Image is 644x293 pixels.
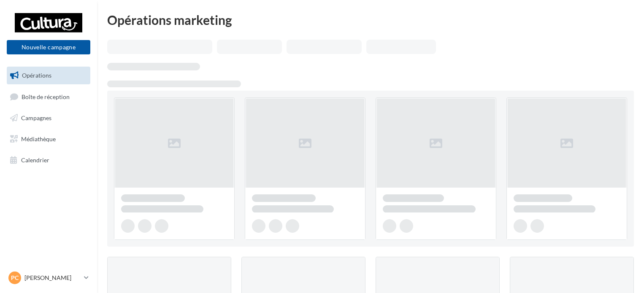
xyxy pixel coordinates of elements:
[21,156,49,163] span: Calendrier
[5,88,92,106] a: Boîte de réception
[7,40,90,54] button: Nouvelle campagne
[21,114,51,121] span: Campagnes
[24,274,81,282] p: [PERSON_NAME]
[5,151,92,169] a: Calendrier
[5,130,92,148] a: Médiathèque
[107,13,634,26] div: Opérations marketing
[22,72,51,79] span: Opérations
[7,270,90,286] a: PC [PERSON_NAME]
[22,93,70,100] span: Boîte de réception
[11,274,19,282] span: PC
[5,67,92,84] a: Opérations
[21,135,56,142] span: Médiathèque
[5,109,92,127] a: Campagnes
